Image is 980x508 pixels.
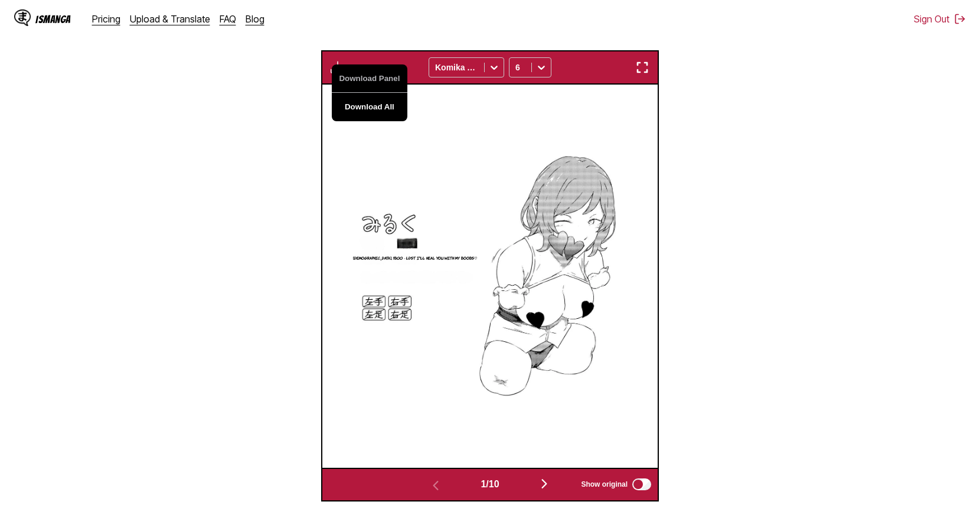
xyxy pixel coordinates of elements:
[246,13,264,25] a: Blog
[35,14,71,25] div: IsManga
[351,254,479,263] p: [DEMOGRAPHIC_DATA], 1b00 - Ldst I'll heal you with my boobs♡
[635,60,649,75] img: Enter fullscreen
[92,13,120,25] a: Pricing
[332,64,407,93] button: Download Panel
[914,13,966,25] button: Sign Out
[130,13,210,25] a: Upload & Translate
[331,60,345,75] img: Download translated images
[14,9,31,26] img: IsManga Logo
[14,9,92,28] a: IsManga LogoIsManga
[632,478,651,490] input: Show original
[220,13,236,25] a: FAQ
[537,477,551,491] img: Next page
[481,479,499,490] span: 1 / 10
[954,13,966,25] img: Sign out
[332,93,407,121] button: Download All
[322,135,658,416] img: Manga Panel
[429,478,443,493] img: Previous page
[581,480,628,488] span: Show original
